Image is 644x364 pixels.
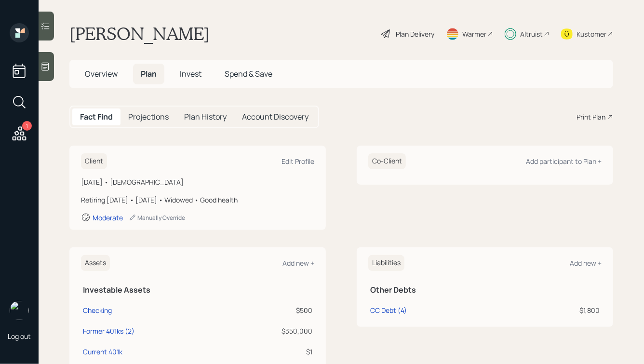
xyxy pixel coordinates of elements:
div: $1,800 [516,305,600,315]
div: Retiring [DATE] • [DATE] • Widowed • Good health [81,195,314,205]
div: [DATE] • [DEMOGRAPHIC_DATA] [81,177,314,187]
span: Spend & Save [225,68,272,79]
h5: Fact Find [80,112,113,121]
div: Checking [83,305,112,315]
div: Add new + [570,258,602,268]
div: Manually Override [129,214,185,222]
div: Former 401ks (2) [83,326,134,336]
div: $500 [235,305,312,315]
span: Overview [85,68,118,79]
h6: Co-Client [368,153,406,169]
h5: Plan History [184,112,227,121]
div: Log out [8,332,31,341]
img: hunter_neumayer.jpg [10,301,29,320]
h6: Assets [81,255,110,271]
h5: Investable Assets [83,285,312,295]
div: Current 401k [83,347,122,357]
div: Warmer [462,29,486,39]
div: Edit Profile [282,157,314,166]
div: Add new + [282,258,314,268]
div: Print Plan [577,112,605,122]
h1: [PERSON_NAME] [69,23,210,44]
h5: Other Debts [370,285,600,295]
h6: Client [81,153,107,169]
div: Kustomer [577,29,606,39]
span: Plan [141,68,157,79]
div: Altruist [520,29,543,39]
h5: Projections [128,112,169,121]
h6: Liabilities [368,255,404,271]
div: Add participant to Plan + [526,157,602,166]
div: $1 [235,347,312,357]
div: Moderate [93,213,123,222]
div: CC Debt (4) [370,305,407,315]
h5: Account Discovery [242,112,309,121]
div: $350,000 [235,326,312,336]
span: Invest [180,68,201,79]
div: Plan Delivery [396,29,434,39]
div: 1 [22,121,32,131]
